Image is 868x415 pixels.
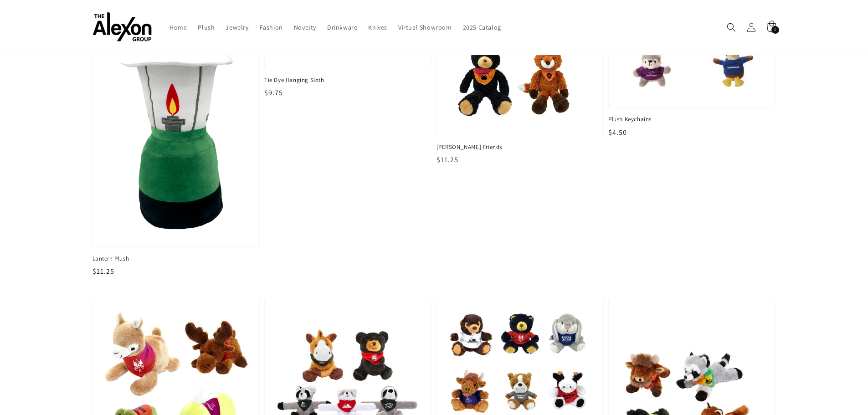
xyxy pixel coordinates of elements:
[398,23,452,31] span: Virtual Showroom
[264,88,283,97] span: $9.75
[264,76,432,84] span: Tie Dye Hanging Sloth
[220,18,254,37] a: Jewelry
[164,18,192,37] a: Home
[437,143,604,151] span: [PERSON_NAME] Friends
[198,23,215,31] span: Plush
[192,18,220,37] a: Plush
[721,17,741,37] summary: Search
[463,23,501,31] span: 2025 Catalog
[322,18,363,37] a: Drinkware
[288,18,322,37] a: Novelty
[92,266,114,276] span: $11.25
[608,115,776,123] span: Plush Keychains
[294,23,316,31] span: Novelty
[368,23,387,31] span: Knives
[437,155,458,164] span: $11.25
[169,23,187,31] span: Home
[457,18,507,37] a: 2025 Catalog
[92,255,260,263] span: Lantern Plush
[327,23,357,31] span: Drinkware
[92,13,152,42] img: The Alexon Group
[254,18,288,37] a: Fashion
[363,18,393,37] a: Knives
[608,128,627,137] span: $4.50
[226,23,248,31] span: Jewelry
[393,18,457,37] a: Virtual Showroom
[774,26,776,34] span: 1
[260,23,283,31] span: Fashion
